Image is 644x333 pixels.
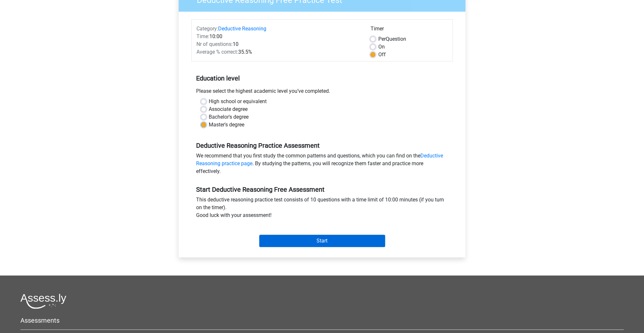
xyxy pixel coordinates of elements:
[191,196,453,222] div: This deductive reasoning practice test consists of 10 questions with a time limit of 10:00 minute...
[191,152,453,178] div: We recommend that you first study the common patterns and questions, which you can find on the . ...
[196,186,448,193] h5: Start Deductive Reasoning Free Assessment
[196,33,209,39] span: Time:
[378,51,385,59] label: Off
[191,87,453,98] div: Please select the highest academic level you’ve completed.
[196,72,448,85] h5: Education level
[209,98,267,105] label: High school or equivalent
[196,41,233,47] span: Nr of questions:
[259,235,385,247] input: Start
[209,121,244,129] label: Master's degree
[209,113,249,121] label: Bachelor's degree
[196,142,448,149] h5: Deductive Reasoning Practice Assessment
[20,294,66,309] img: Assessly logo
[209,105,248,113] label: Associate degree
[378,35,406,43] label: Question
[20,317,624,324] h5: Assessments
[196,26,218,32] span: Category:
[378,36,385,42] span: Per
[378,43,384,51] label: On
[218,26,266,32] a: Deductive Reasoning
[192,33,365,40] div: 10:00
[192,40,365,48] div: 10
[192,48,365,56] div: 35.5%
[370,25,448,35] div: Timer
[196,49,238,55] span: Average % correct:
